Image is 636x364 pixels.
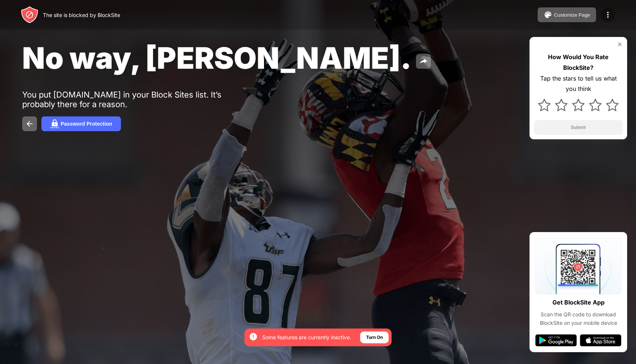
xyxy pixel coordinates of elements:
[249,332,258,341] img: error-circle-white.svg
[580,334,621,346] img: app-store.svg
[535,334,577,346] img: google-play.svg
[572,99,585,111] img: star.svg
[538,99,551,111] img: star.svg
[366,334,383,341] div: Turn On
[262,334,351,341] div: Some features are currently inactive.
[554,12,590,18] div: Customize Page
[617,41,623,47] img: rate-us-close.svg
[50,119,59,128] img: password.svg
[21,6,38,24] img: header-logo.svg
[589,99,602,111] img: star.svg
[603,10,612,19] img: menu-icon.svg
[552,297,605,308] div: Get BlockSite App
[534,52,623,73] div: How Would You Rate BlockSite?
[41,116,121,131] button: Password Protection
[606,99,619,111] img: star.svg
[535,238,621,294] img: qrcode.svg
[22,40,412,76] span: No way, [PERSON_NAME].
[25,119,34,128] img: back.svg
[22,90,251,109] div: You put [DOMAIN_NAME] in your Block Sites list. It’s probably there for a reason.
[534,73,623,95] div: Tap the stars to tell us what you think
[534,120,623,135] button: Submit
[43,12,120,18] div: The site is blocked by BlockSite
[555,99,568,111] img: star.svg
[419,57,428,66] img: share.svg
[544,10,552,19] img: pallet.svg
[535,310,621,327] div: Scan the QR code to download BlockSite on your mobile device
[61,121,112,127] div: Password Protection
[538,7,596,22] button: Customize Page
